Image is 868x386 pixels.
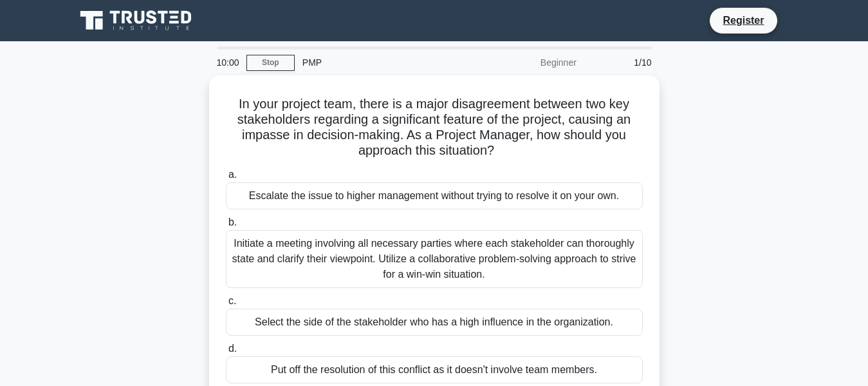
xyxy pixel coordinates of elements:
[472,50,584,75] div: Beginner
[225,96,644,159] h5: In your project team, there is a major disagreement between two key stakeholders regarding a sign...
[715,12,771,28] a: Register
[584,50,660,75] div: 1/10
[228,169,237,180] span: a.
[228,217,237,227] span: b.
[228,295,236,306] span: c.
[246,55,295,71] a: Stop
[209,50,246,75] div: 10:00
[226,230,643,288] div: Initiate a meeting involving all necessary parties where each stakeholder can thoroughly state an...
[226,182,643,209] div: Escalate the issue to higher management without trying to resolve it on your own.
[228,343,237,354] span: d.
[226,356,643,383] div: Put off the resolution of this conflict as it doesn't involve team members.
[226,309,643,336] div: Select the side of the stakeholder who has a high influence in the organization.
[295,50,472,75] div: PMP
